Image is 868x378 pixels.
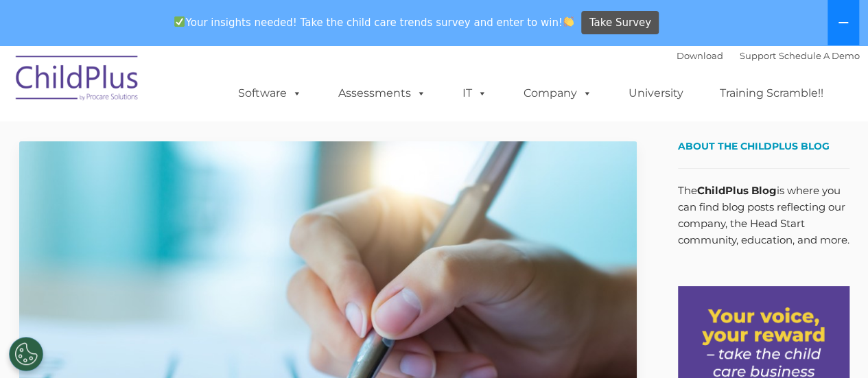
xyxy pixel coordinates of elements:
strong: ChildPlus Blog [697,184,777,197]
img: ChildPlus by Procare Solutions [9,46,146,115]
a: Training Scramble!! [706,80,837,107]
span: Your insights needed! Take the child care trends survey and enter to win! [169,9,580,36]
span: Take Survey [589,11,651,35]
a: Download [677,50,723,61]
a: Support [740,50,776,61]
font: | [677,50,860,61]
a: Take Survey [581,11,659,35]
a: Company [510,80,606,107]
a: Assessments [325,80,440,107]
img: 👏 [563,16,574,27]
button: Cookies Settings [9,337,43,371]
img: ✅ [174,16,185,27]
a: IT [449,80,501,107]
p: The is where you can find blog posts reflecting our company, the Head Start community, education,... [678,182,849,248]
a: Schedule A Demo [779,50,860,61]
a: Software [224,80,316,107]
span: About the ChildPlus Blog [678,140,830,152]
a: University [615,80,697,107]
